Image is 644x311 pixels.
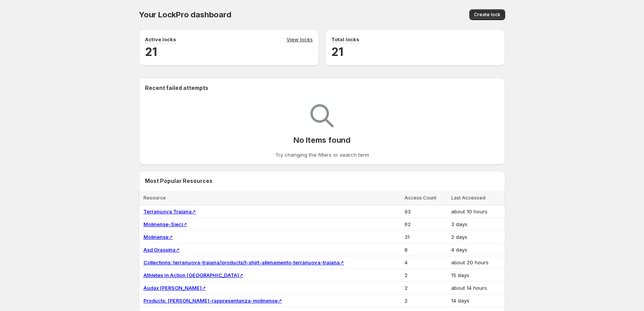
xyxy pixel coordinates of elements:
p: Try changing the filters or search term [275,151,369,159]
a: View locks [287,35,313,44]
img: Empty search results [310,104,334,127]
span: Create lock [474,12,501,18]
a: Athletes In Action [GEOGRAPHIC_DATA]↗ [143,272,243,278]
p: No Items found [293,135,351,145]
td: 2 [402,269,449,282]
td: 14 days [449,294,505,307]
td: about 10 hours [449,205,505,218]
td: 15 days [449,269,505,282]
a: Audax [PERSON_NAME]↗ [143,285,206,291]
h2: 21 [331,44,499,59]
td: 2 days [449,231,505,243]
span: Your LockPro dashboard [139,10,231,19]
button: Create lock [469,9,505,20]
td: 31 [402,231,449,243]
a: Molinense-Sieci↗ [143,221,187,227]
td: 2 [402,294,449,307]
a: Molinense↗ [143,234,173,240]
h2: Most Popular Resources [145,177,499,185]
a: Terranuova Traiana↗ [143,208,196,215]
td: 4 [402,256,449,269]
p: Active locks [145,35,176,43]
p: Total locks [331,35,359,43]
span: Last Accessed [451,195,486,201]
td: about 14 hours [449,282,505,294]
td: 4 days [449,243,505,256]
td: 3 days [449,218,505,231]
a: Products: [PERSON_NAME]-rappresentanza-molinense↗ [143,297,282,304]
h2: 21 [145,44,313,59]
a: Asd Grassina↗ [143,247,180,253]
h2: Recent failed attempts [145,84,208,92]
span: Access Count [405,195,437,201]
td: 2 [402,282,449,294]
td: 93 [402,205,449,218]
td: 62 [402,218,449,231]
span: Resource [143,195,166,201]
td: 8 [402,243,449,256]
td: about 20 hours [449,256,505,269]
a: Collections: terranuova-traiana/products/t-shirt-allenamento-terranuova-traiana↗ [143,259,344,265]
